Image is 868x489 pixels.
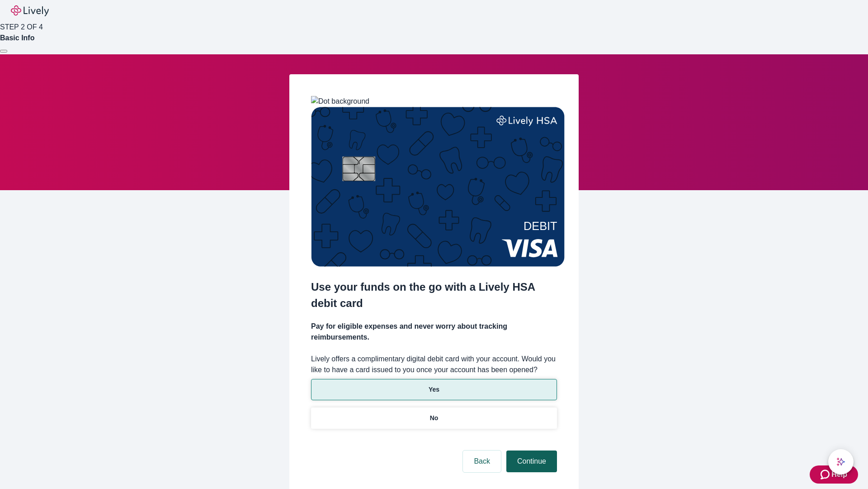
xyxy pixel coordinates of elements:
button: No [311,407,557,429]
button: Continue [506,451,557,472]
span: Help [831,469,847,480]
svg: Lively AI Assistant [836,457,845,466]
button: Zendesk support iconHelp [810,465,858,484]
h4: Pay for eligible expenses and never worry about tracking reimbursements. [311,321,557,343]
p: Yes [429,385,439,394]
label: Lively offers a complimentary digital debit card with your account. Would you like to have a card... [311,354,557,375]
p: No [430,413,439,423]
h2: Use your funds on the go with a Lively HSA debit card [311,279,557,312]
svg: Zendesk support icon [821,469,831,480]
img: Dot background [311,96,369,107]
button: Back [463,451,501,472]
img: Debit card [311,107,565,267]
button: chat [828,449,854,475]
button: Yes [311,379,557,400]
img: Lively [11,5,49,16]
